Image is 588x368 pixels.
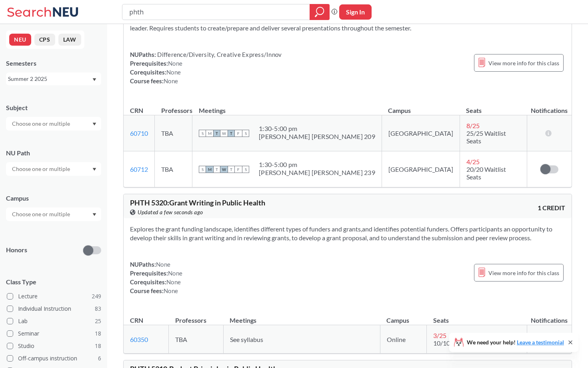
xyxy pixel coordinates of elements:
[433,339,489,347] span: 10/10 Waitlist Seats
[382,151,460,187] td: [GEOGRAPHIC_DATA]
[527,308,572,325] th: Notifications
[315,6,324,18] svg: magnifying glass
[7,304,101,314] label: Individual Instruction
[6,207,101,221] div: Dropdown arrow
[466,158,480,165] span: 4 / 25
[6,149,101,157] div: NU Path
[488,268,559,278] span: View more info for this class
[6,162,101,176] div: Dropdown arrow
[6,103,101,112] div: Subject
[220,130,228,137] span: W
[6,72,101,85] div: Summer 2 2025Dropdown arrow
[230,336,263,343] span: See syllabus
[6,59,101,68] div: Semesters
[380,325,426,354] td: Online
[382,98,460,115] th: Campus
[9,34,31,46] button: NEU
[155,98,192,115] th: Professors
[213,130,220,137] span: T
[242,130,249,137] span: S
[58,34,81,46] button: LAW
[7,316,101,326] label: Lab
[130,50,282,85] div: NUPaths: Prerequisites: Corequisites: Course fees:
[130,106,143,115] div: CRN
[235,166,242,173] span: F
[199,166,206,173] span: S
[466,122,480,129] span: 8 / 25
[259,125,375,133] div: 1:30 - 5:00 pm
[8,119,75,129] input: Choose one or multiple
[517,339,564,346] a: Leave a testimonial
[6,194,101,203] div: Campus
[130,260,182,295] div: NUPaths: Prerequisites: Corequisites: Course fees:
[8,74,92,83] div: Summer 2 2025
[199,130,206,137] span: S
[130,129,148,137] a: 60710
[168,60,182,67] span: None
[128,5,304,19] input: Class, professor, course number, "phrase"
[228,130,235,137] span: T
[130,225,565,242] section: Explores the grant funding landscape, identifies different types of funders and grants,and identi...
[6,278,101,286] span: Class Type
[380,308,426,325] th: Campus
[92,292,101,301] span: 249
[206,130,213,137] span: M
[206,166,213,173] span: M
[92,168,96,171] svg: Dropdown arrow
[138,208,203,217] span: Updated a few seconds ago
[34,34,55,46] button: CPS
[220,166,228,173] span: W
[259,133,375,141] div: [PERSON_NAME] [PERSON_NAME] 209
[164,77,178,84] span: None
[92,123,96,126] svg: Dropdown arrow
[382,115,460,151] td: [GEOGRAPHIC_DATA]
[95,317,101,326] span: 25
[92,213,96,216] svg: Dropdown arrow
[213,166,220,173] span: T
[466,129,506,145] span: 25/25 Waitlist Seats
[235,130,242,137] span: F
[95,304,101,313] span: 83
[460,98,527,115] th: Seats
[169,308,224,325] th: Professors
[130,336,148,343] a: 60350
[259,161,375,169] div: 1:30 - 5:00 pm
[310,4,330,20] div: magnifying glass
[466,165,506,181] span: 20/20 Waitlist Seats
[155,151,192,187] td: TBA
[164,287,178,294] span: None
[168,269,182,277] span: None
[6,245,27,255] p: Honors
[192,98,382,115] th: Meetings
[98,354,101,363] span: 6
[488,58,559,68] span: View more info for this class
[166,68,181,76] span: None
[169,325,224,354] td: TBA
[130,165,148,173] a: 60712
[242,166,249,173] span: S
[7,341,101,351] label: Studio
[155,115,192,151] td: TBA
[259,169,375,177] div: [PERSON_NAME] [PERSON_NAME] 239
[6,117,101,131] div: Dropdown arrow
[92,78,96,81] svg: Dropdown arrow
[467,340,564,345] span: We need your help!
[166,278,181,286] span: None
[7,291,101,302] label: Lecture
[527,98,572,115] th: Notifications
[8,164,75,174] input: Choose one or multiple
[433,332,446,339] span: 3 / 25
[427,308,527,325] th: Seats
[339,4,372,20] button: Sign In
[95,342,101,350] span: 18
[95,329,101,338] span: 18
[130,198,265,207] span: PHTH 5320 : Grant Writing in Public Health
[8,209,75,219] input: Choose one or multiple
[156,261,170,268] span: None
[7,353,101,364] label: Off-campus instruction
[7,328,101,339] label: Seminar
[130,316,143,325] div: CRN
[538,203,565,212] span: 1 CREDIT
[156,51,282,58] span: Difference/Diversity, Creative Express/Innov
[228,166,235,173] span: T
